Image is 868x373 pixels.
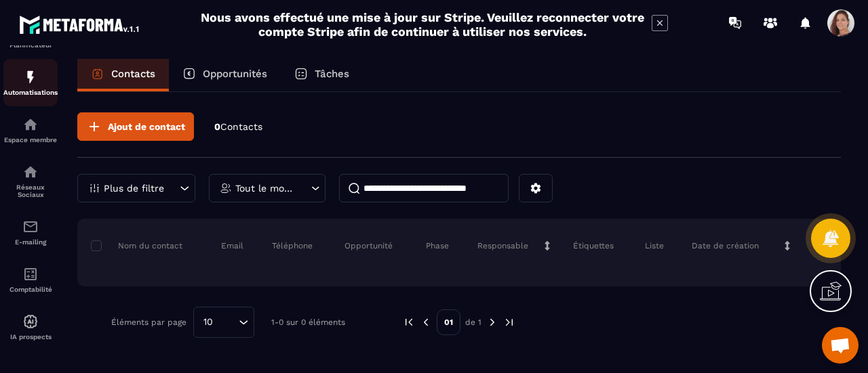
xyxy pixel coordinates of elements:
[169,59,281,91] a: Opportunités
[214,120,262,133] p: 0
[437,309,460,335] p: 01
[22,164,39,180] img: social-network
[77,59,169,91] a: Contacts
[692,240,759,251] p: Date de création
[22,219,39,235] img: email
[221,240,243,251] p: Email
[344,240,393,251] p: Opportunité
[3,286,58,293] p: Comptabilité
[271,317,345,327] p: 1-0 sur 0 éléments
[3,89,58,96] p: Automatisations
[111,68,155,80] p: Contacts
[111,317,186,327] p: Éléments par page
[203,68,267,80] p: Opportunités
[315,68,349,80] p: Tâches
[3,183,58,198] p: Réseaux Sociaux
[822,327,859,364] a: Ouvrir le chat
[22,313,39,330] img: automations
[3,136,58,144] p: Espace membre
[272,240,313,251] p: Téléphone
[403,316,415,328] img: prev
[91,240,182,251] p: Nom du contact
[3,238,58,246] p: E-mailing
[573,240,614,251] p: Étiquettes
[22,69,39,85] img: automations
[486,316,498,328] img: next
[200,10,645,39] h2: Nous avons effectué une mise à jour sur Stripe. Veuillez reconnecter votre compte Stripe afin de ...
[218,315,235,330] input: Search for option
[3,154,58,209] a: social-networksocial-networkRéseaux Sociaux
[22,116,39,133] img: automations
[465,317,481,328] p: de 1
[235,183,296,193] p: Tout le monde
[77,112,194,141] button: Ajout de contact
[199,315,218,330] span: 10
[477,240,528,251] p: Responsable
[3,59,58,106] a: automationsautomationsAutomatisations
[420,316,432,328] img: prev
[108,120,185,133] span: Ajout de contact
[3,209,58,256] a: emailemailE-mailing
[3,106,58,154] a: automationsautomationsEspace membre
[281,59,363,91] a: Tâches
[645,240,664,251] p: Liste
[104,183,164,193] p: Plus de filtre
[220,121,262,132] span: Contacts
[3,333,58,341] p: IA prospects
[193,307,254,338] div: Search for option
[3,41,58,49] p: Planificateur
[19,12,141,37] img: logo
[22,266,39,282] img: accountant
[503,316,515,328] img: next
[426,240,449,251] p: Phase
[3,256,58,303] a: accountantaccountantComptabilité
